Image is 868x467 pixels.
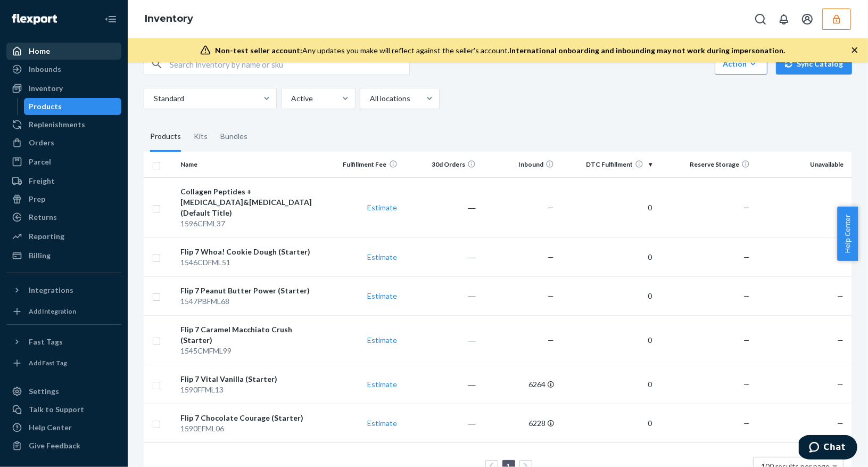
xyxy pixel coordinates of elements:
span: — [743,335,750,345]
div: Orders [29,137,54,148]
input: All locations [369,93,370,104]
a: Prep [6,191,121,208]
th: DTC Fulfillment [558,152,656,177]
a: Add Fast Tag [6,355,121,372]
div: Fast Tags [29,337,63,347]
div: Help Center [29,422,72,433]
span: — [743,291,750,300]
button: Close Navigation [100,9,121,30]
a: Returns [6,209,121,226]
div: Home [29,46,50,56]
div: 1547PBFML68 [180,296,319,307]
div: Any updates you make will reflect against the seller's account. [215,45,785,56]
td: 0 [558,276,656,315]
a: Estimate [368,252,398,261]
a: Freight [6,173,121,190]
th: Unavailable [754,152,852,177]
a: Help Center [6,419,121,436]
div: Add Fast Tag [29,358,67,367]
th: Fulfillment Fee [323,152,401,177]
button: Fast Tags [6,333,121,350]
a: Estimate [368,380,398,389]
span: — [548,291,554,300]
td: ― [402,365,480,404]
div: Inbounds [29,64,61,75]
div: Products [150,122,181,152]
div: 1590FFML13 [180,384,319,395]
a: Products [24,98,122,115]
span: — [837,252,844,261]
span: — [743,380,750,389]
div: Settings [29,386,59,397]
td: ― [402,237,480,276]
a: Inventory [6,80,121,97]
div: Flip 7 Caramel Macchiato Crush (Starter) [180,324,319,346]
td: ― [402,404,480,443]
span: — [837,291,844,300]
div: 1596CFML37 [180,218,319,229]
span: — [837,419,844,428]
th: Inbound [480,152,558,177]
div: Replenishments [29,119,85,130]
a: Estimate [368,203,398,212]
a: Replenishments [6,116,121,133]
div: Freight [29,176,55,186]
div: Collagen Peptides + [MEDICAL_DATA]&[MEDICAL_DATA] (Default Title) [180,186,319,218]
span: — [837,335,844,345]
div: Reporting [29,231,64,242]
div: Add Integration [29,307,76,316]
td: 0 [558,177,656,237]
iframe: Opens a widget where you can chat to one of our agents [799,435,857,462]
span: — [837,380,844,389]
div: Talk to Support [29,404,84,415]
div: Parcel [29,157,51,167]
a: Estimate [368,335,398,345]
div: Action [723,59,759,69]
span: — [548,335,554,345]
button: Help Center [837,207,858,261]
div: Flip 7 Chocolate Courage (Starter) [180,413,319,423]
a: Reporting [6,228,121,245]
span: — [743,419,750,428]
td: 6228 [480,404,558,443]
div: 1546CDFML51 [180,257,319,268]
div: Billing [29,250,51,261]
div: Integrations [29,285,73,296]
input: Standard [153,93,154,104]
span: — [548,203,554,212]
span: — [548,252,554,261]
input: Active [290,93,291,104]
div: 1590EFML06 [180,423,319,434]
td: ― [402,315,480,365]
div: Products [29,101,62,112]
a: Home [6,43,121,60]
td: 0 [558,365,656,404]
img: Flexport logo [12,14,57,24]
button: Integrations [6,282,121,299]
button: Open Search Box [750,9,771,30]
a: Estimate [368,291,398,300]
span: — [743,252,750,261]
a: Inbounds [6,61,121,78]
td: 0 [558,315,656,365]
td: 0 [558,404,656,443]
span: Non-test seller account: [215,46,302,55]
button: Open account menu [797,9,818,30]
div: Flip 7 Peanut Butter Power (Starter) [180,285,319,296]
button: Open notifications [773,9,795,30]
th: Reserve Storage [656,152,754,177]
input: Search inventory by name or sku [170,53,409,75]
div: Give Feedback [29,440,80,451]
button: Sync Catalog [776,53,852,75]
th: Name [176,152,323,177]
div: Returns [29,212,57,223]
a: Inventory [145,13,193,24]
div: 1545CMFML99 [180,346,319,356]
a: Orders [6,134,121,151]
a: Add Integration [6,303,121,320]
button: Give Feedback [6,437,121,454]
button: Action [715,53,767,75]
a: Parcel [6,153,121,170]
